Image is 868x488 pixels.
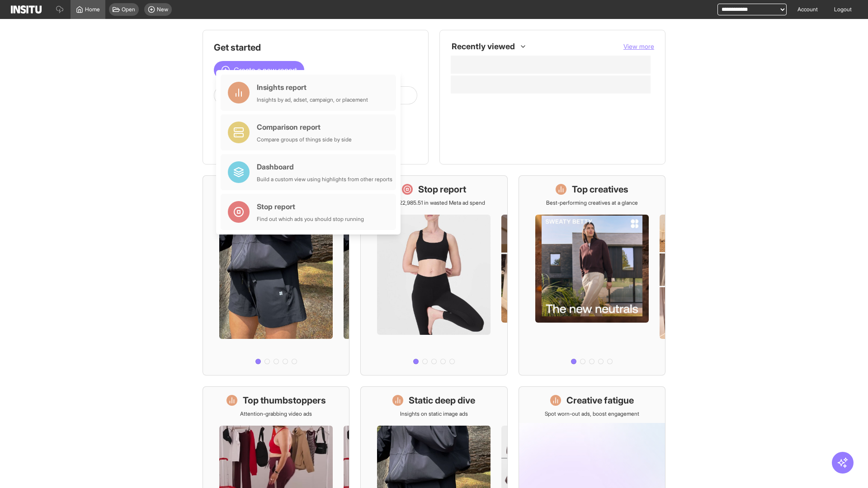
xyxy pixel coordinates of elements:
[257,82,368,93] div: Insights report
[360,175,507,375] a: Stop reportSave £22,985.51 in wasted Meta ad spend
[257,96,368,103] div: Insights by ad, adset, campaign, or placement
[400,410,468,418] p: Insights on static image ads
[519,175,665,375] a: Top creativesBest-performing creatives at a glance
[11,5,42,14] img: Logo
[122,6,135,13] span: Open
[257,161,392,172] div: Dashboard
[214,61,304,79] button: Create a new report
[257,201,364,212] div: Stop report
[203,175,349,375] a: What's live nowSee all active ads instantly
[471,141,647,148] span: Creative Fatigue [Beta]
[471,121,511,128] span: Static Deep Dive
[240,410,312,418] p: Attention-grabbing video ads
[383,199,485,206] p: Save £22,985.51 in wasted Meta ad spend
[243,394,326,407] h1: Top thumbstoppers
[157,6,168,13] span: New
[454,99,465,110] div: Insights
[454,119,465,130] div: Insights
[257,176,392,183] div: Build a custom view using highlights from other reports
[418,183,466,196] h1: Stop report
[471,121,647,128] span: Static Deep Dive
[546,199,638,206] p: Best-performing creatives at a glance
[234,65,297,75] span: Create a new report
[623,42,654,51] button: View more
[572,183,628,196] h1: Top creatives
[257,122,352,132] div: Comparison report
[454,139,465,150] div: Insights
[257,216,364,223] div: Find out which ads you should stop running
[471,141,528,148] span: Creative Fatigue [Beta]
[409,394,475,407] h1: Static deep dive
[471,101,647,108] span: Top 10 Unique Creatives [Beta]
[214,41,417,54] h1: Get started
[471,101,554,108] span: Top 10 Unique Creatives [Beta]
[85,6,100,13] span: Home
[257,136,352,143] div: Compare groups of things side by side
[623,42,654,50] span: View more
